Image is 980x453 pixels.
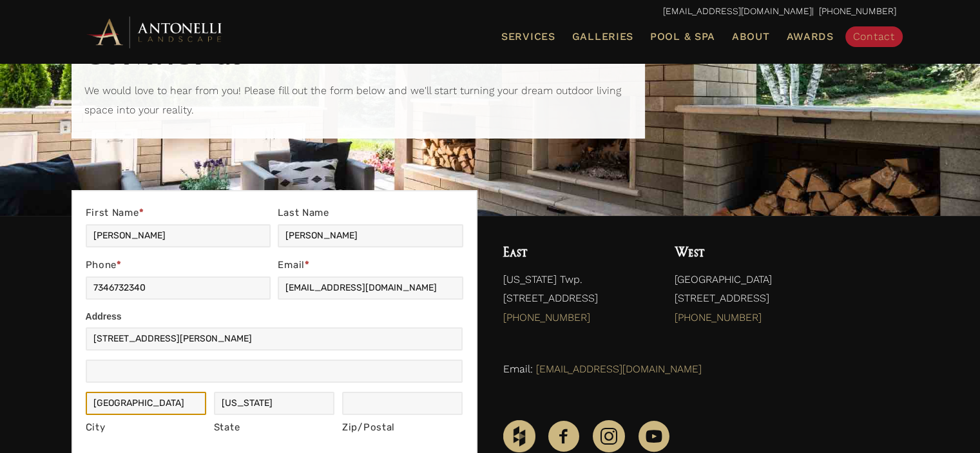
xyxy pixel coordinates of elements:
a: Awards [781,28,838,45]
a: [PHONE_NUMBER] [503,311,590,323]
a: Services [496,28,561,45]
span: Awards [786,30,833,43]
h4: East [503,242,649,264]
p: [GEOGRAPHIC_DATA] [STREET_ADDRESS] [675,270,896,334]
a: Pool & Spa [645,28,720,45]
span: Services [501,32,555,42]
div: Zip/Postal [342,419,463,437]
a: [EMAIL_ADDRESS][DOMAIN_NAME] [536,363,702,375]
label: First Name [86,204,271,224]
label: Phone [86,256,271,276]
a: [EMAIL_ADDRESS][DOMAIN_NAME] [663,6,812,16]
a: Galleries [567,28,639,45]
img: Houzz [503,420,535,452]
p: We would love to hear from you! Please fill out the form below and we'll start turning your dream... [84,81,632,126]
div: State [214,419,335,437]
span: Contact [853,30,895,43]
img: Antonelli Horizontal Logo [84,14,226,50]
span: Email: [503,363,533,375]
h4: West [675,242,896,264]
label: Email [278,256,463,276]
a: Contact [845,26,903,47]
span: Galleries [572,30,633,43]
p: | [PHONE_NUMBER] [84,3,896,20]
a: [PHONE_NUMBER] [675,311,762,323]
a: About [727,28,775,45]
input: Michigan [214,392,335,415]
span: Pool & Spa [650,30,715,43]
div: Address [86,309,463,327]
label: Last Name [278,204,463,224]
span: About [732,32,770,42]
p: [US_STATE] Twp. [STREET_ADDRESS] [503,270,649,334]
div: City [86,419,207,437]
